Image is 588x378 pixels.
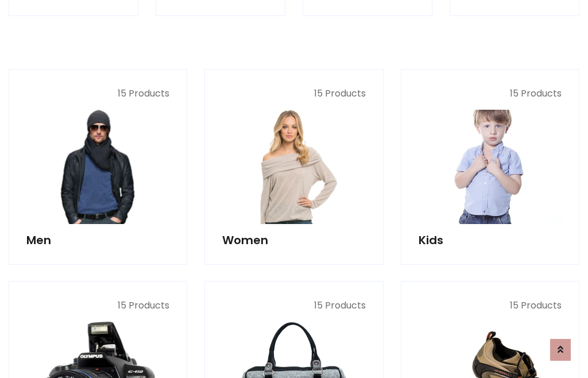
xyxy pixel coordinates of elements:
[419,233,562,247] h5: Kids
[222,299,365,313] p: 15 Products
[419,87,562,101] p: 15 Products
[222,233,365,247] h5: Women
[419,299,562,313] p: 15 Products
[26,233,169,247] h5: Men
[26,299,169,313] p: 15 Products
[222,87,365,101] p: 15 Products
[26,87,169,101] p: 15 Products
